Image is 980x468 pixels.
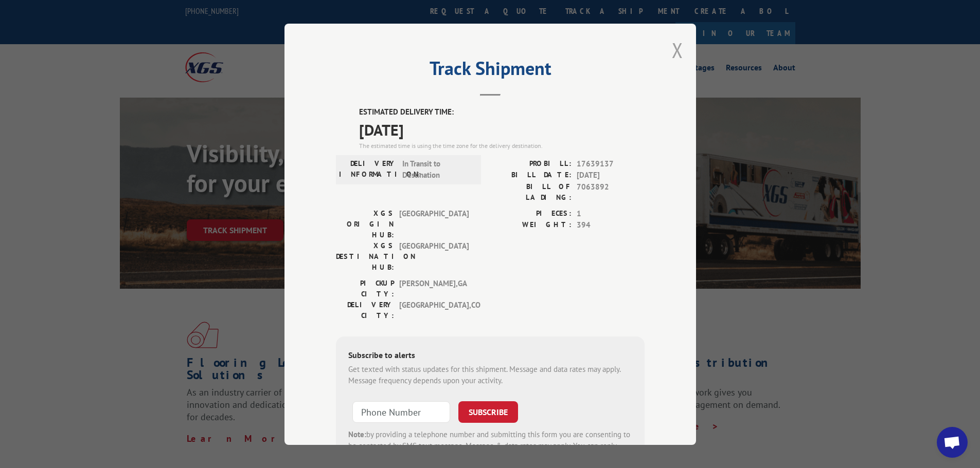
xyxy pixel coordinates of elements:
[399,277,469,299] span: [PERSON_NAME] , GA
[336,240,394,272] label: XGS DESTINATION HUB:
[399,299,469,321] span: [GEOGRAPHIC_DATA] , CO
[336,299,394,321] label: DELIVERY CITY:
[336,277,394,299] label: PICKUP CITY:
[402,158,472,181] span: In Transit to Destination
[577,219,645,231] span: 394
[399,208,469,240] span: [GEOGRAPHIC_DATA]
[336,61,645,81] h2: Track Shipment
[577,181,645,202] span: 7063892
[348,363,632,386] div: Get texted with status updates for this shipment. Message and data rates may apply. Message frequ...
[490,170,572,181] label: BILL DATE:
[359,106,645,118] label: ESTIMATED DELIVERY TIME:
[348,428,632,463] div: by providing a telephone number and submitting this form you are consenting to be contacted by SM...
[577,170,645,181] span: [DATE]
[348,348,632,363] div: Subscribe to alerts
[577,158,645,170] span: 17639137
[490,219,572,231] label: WEIGHT:
[336,208,394,240] label: XGS ORIGIN HUB:
[490,208,572,219] label: PIECES:
[348,429,366,439] strong: Note:
[359,141,645,150] div: The estimated time is using the time zone for the delivery destination.
[490,181,572,202] label: BILL OF LADING:
[399,240,469,272] span: [GEOGRAPHIC_DATA]
[352,401,450,422] input: Phone Number
[458,401,518,422] button: SUBSCRIBE
[339,158,397,181] label: DELIVERY INFORMATION:
[672,36,683,64] button: Close modal
[490,158,572,170] label: PROBILL:
[577,208,645,219] span: 1
[359,118,645,141] span: [DATE]
[937,427,968,458] div: Open chat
